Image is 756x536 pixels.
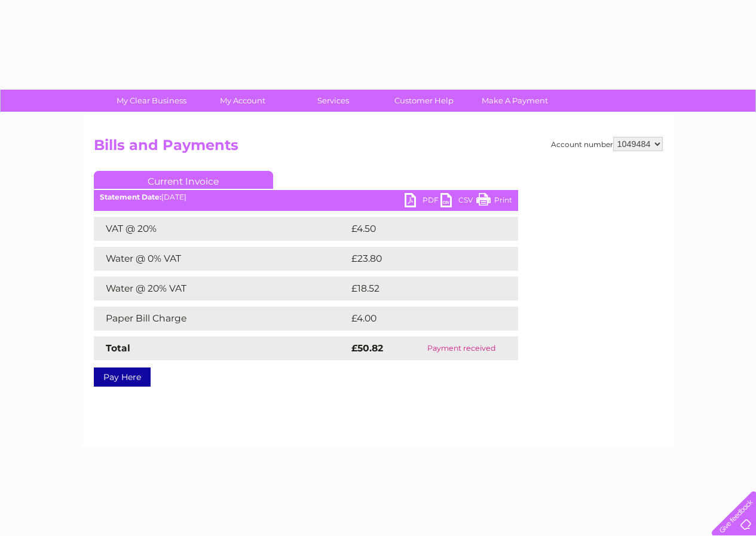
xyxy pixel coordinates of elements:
[94,171,273,189] a: Current Invoice
[440,193,476,210] a: CSV
[476,193,512,210] a: Print
[466,90,564,112] a: Make A Payment
[94,217,348,241] td: VAT @ 20%
[94,367,151,387] a: Pay Here
[94,247,348,271] td: Water @ 0% VAT
[551,137,663,151] div: Account number
[193,90,292,112] a: My Account
[284,90,382,112] a: Services
[405,193,440,210] a: PDF
[405,336,518,360] td: Payment received
[348,217,490,241] td: £4.50
[351,342,383,354] strong: £50.82
[375,90,473,112] a: Customer Help
[94,193,518,201] div: [DATE]
[348,247,494,271] td: £23.80
[100,192,161,201] b: Statement Date:
[348,307,491,330] td: £4.00
[94,307,348,330] td: Paper Bill Charge
[348,277,493,301] td: £18.52
[94,277,348,301] td: Water @ 20% VAT
[94,137,663,160] h2: Bills and Payments
[106,342,130,354] strong: Total
[102,90,201,112] a: My Clear Business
